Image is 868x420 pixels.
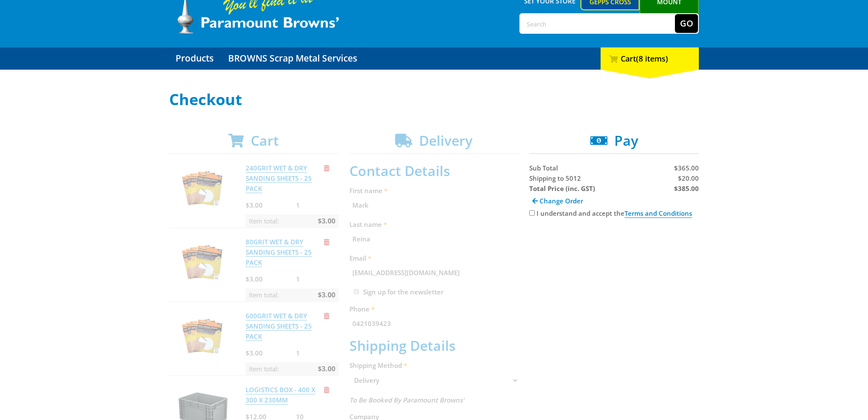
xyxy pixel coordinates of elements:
h1: Checkout [169,91,699,108]
strong: Total Price (inc. GST) [529,184,595,193]
span: Pay [614,131,638,150]
input: Search [520,14,675,33]
button: Go [675,14,698,33]
strong: $385.00 [674,184,699,193]
a: Change Order [529,194,586,208]
input: Please accept the terms and conditions. [529,210,535,216]
span: (8 items) [636,53,668,64]
span: $20.00 [678,174,699,182]
span: $365.00 [674,164,699,172]
a: Go to the BROWNS Scrap Metal Services page [222,47,364,70]
span: Shipping to 5012 [529,174,581,182]
div: Cart [601,47,699,70]
span: Sub Total [529,164,558,172]
a: Terms and Conditions [625,209,692,218]
span: Change Order [540,197,583,205]
label: I understand and accept the [537,209,692,217]
a: Go to the Products page [169,47,220,70]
